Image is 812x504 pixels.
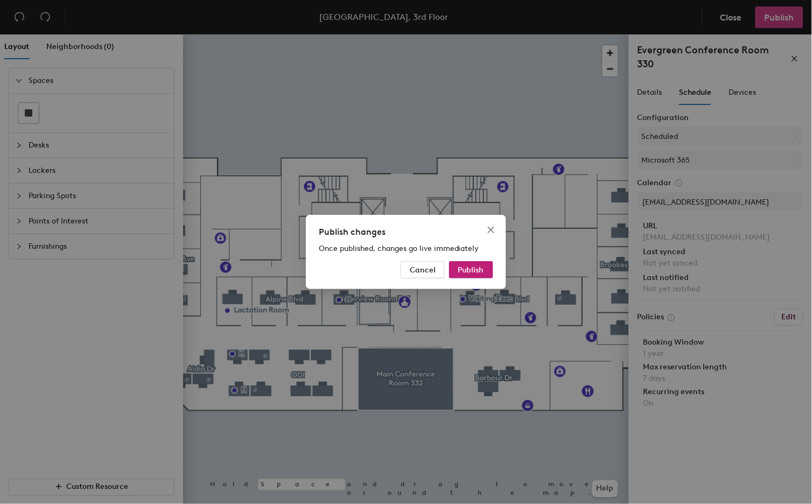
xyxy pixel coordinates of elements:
button: Close [482,221,500,239]
button: Cancel [401,261,445,278]
div: Publish changes [319,226,493,239]
span: Publish [458,265,484,275]
button: Publish [449,261,493,278]
span: Close [482,226,500,234]
span: close [487,226,495,234]
span: Cancel [410,265,436,275]
span: Once published, changes go live immediately [319,244,479,253]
